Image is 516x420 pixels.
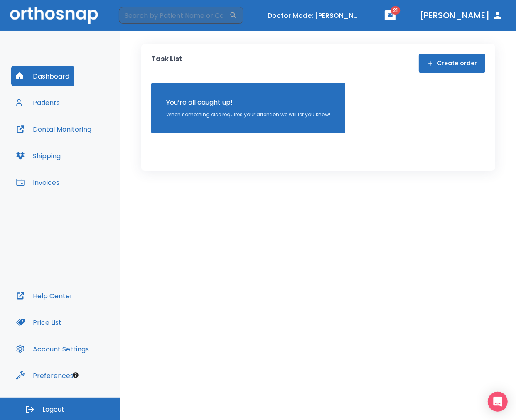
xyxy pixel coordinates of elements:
span: 21 [391,6,401,15]
button: Preferences [11,366,79,386]
button: Help Center [11,286,78,306]
div: Tooltip anchor [72,371,79,379]
img: Orthosnap [10,7,98,24]
button: Account Settings [11,339,94,359]
button: Doctor Mode: [PERSON_NAME] [264,9,364,22]
p: You’re all caught up! [166,98,330,108]
button: Shipping [11,146,66,166]
button: Patients [11,93,65,113]
button: Create order [419,54,485,73]
button: Dental Monitoring [11,119,96,139]
p: Task List [151,54,182,73]
button: Invoices [11,172,64,192]
div: Open Intercom Messenger [488,392,508,412]
button: Price List [11,312,66,332]
p: When something else requires your attention we will let you know! [166,111,330,118]
input: Search by Patient Name or Case # [119,7,229,24]
button: [PERSON_NAME] [416,8,506,23]
button: Dashboard [11,66,74,86]
span: Logout [42,405,64,414]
